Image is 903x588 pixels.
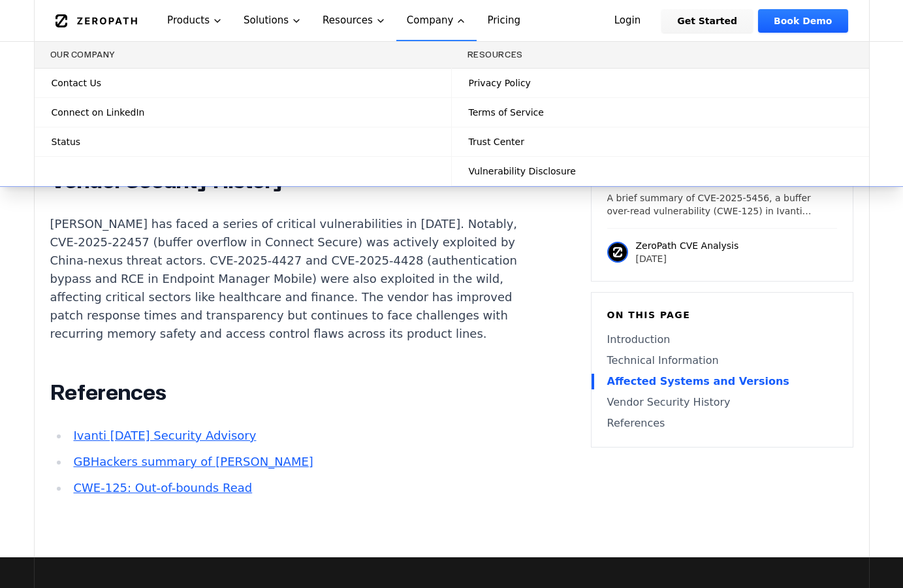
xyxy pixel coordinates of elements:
a: Trust Center [452,127,869,156]
p: [DATE] [636,252,739,265]
a: Terms of Service [452,98,869,127]
a: Affected Systems and Versions [607,374,837,389]
p: A brief summary of CVE-2025-5456, a buffer over-read vulnerability (CWE-125) in Ivanti Connect Se... [607,191,837,218]
span: Connect on LinkedIn [52,106,145,119]
a: Technical Information [607,353,837,368]
span: Vulnerability Disclosure [469,165,576,178]
h3: Resources [467,50,853,60]
a: CWE-125: Out-of-bounds Read [73,481,252,495]
a: Contact Us [35,69,451,97]
h6: On this page [607,308,837,321]
img: ZeroPath CVE Analysis [607,242,628,263]
span: Trust Center [469,135,524,148]
a: Connect on LinkedIn [35,98,451,127]
a: GBHackers summary of [PERSON_NAME] [73,455,313,468]
p: [PERSON_NAME] has faced a series of critical vulnerabilities in [DATE]. Notably, CVE-2025-22457 (... [50,215,536,343]
a: Vendor Security History [607,395,837,410]
span: Privacy Policy [469,76,531,90]
a: Ivanti [DATE] Security Advisory [73,429,256,442]
span: Terms of Service [469,106,544,119]
h2: Vendor Security History [50,168,536,194]
a: References [607,416,837,431]
span: Status [52,135,81,148]
h2: References [50,380,536,406]
a: Vulnerability Disclosure [452,157,869,186]
h3: Our Company [50,50,436,60]
a: Book Demo [758,9,848,33]
a: Get Started [661,9,753,33]
a: Login [599,9,657,33]
a: Status [35,127,451,156]
p: ZeroPath CVE Analysis [636,239,739,252]
a: Privacy Policy [452,69,869,97]
a: Introduction [607,332,837,348]
span: Contact Us [52,76,101,90]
